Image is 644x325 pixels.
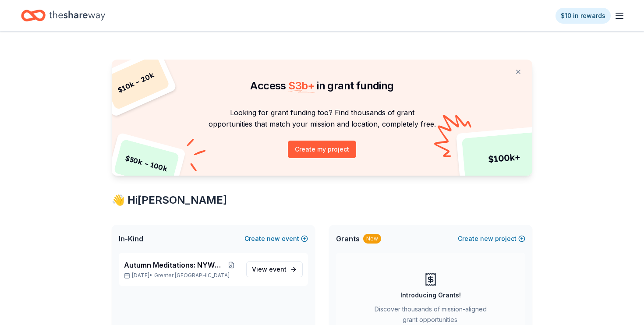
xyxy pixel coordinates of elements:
div: 👋 Hi [PERSON_NAME] [112,193,532,207]
span: new [480,233,493,244]
p: Looking for grant funding too? Find thousands of grant opportunities that match your mission and ... [122,107,522,130]
div: $ 10k – 20k [102,54,170,110]
span: $ 3b + [288,79,315,92]
span: event [269,265,287,273]
a: $10 in rewards [556,8,611,24]
button: Create my project [288,141,356,158]
span: Access in grant funding [250,79,393,92]
a: Home [21,5,105,26]
button: Createnewevent [244,233,308,244]
p: [DATE] • [124,272,239,279]
button: Createnewproject [458,233,525,244]
span: In-Kind [119,233,143,244]
span: Grants [336,233,360,244]
div: New [363,234,381,244]
span: View [252,264,287,275]
span: new [267,233,280,244]
span: Autumn Meditations: NYWC at 41 [124,260,224,270]
div: Introducing Grants! [400,290,461,300]
a: View event [246,261,303,277]
span: Greater [GEOGRAPHIC_DATA] [154,272,230,279]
